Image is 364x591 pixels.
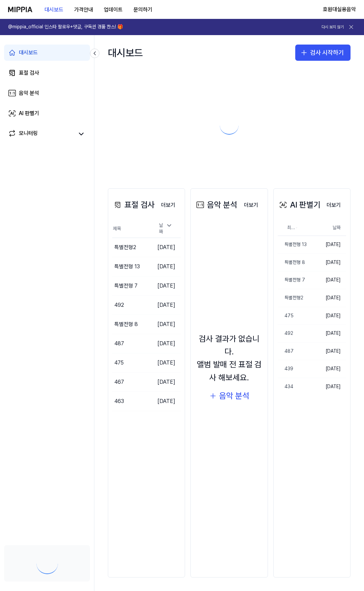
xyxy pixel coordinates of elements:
div: AI 판별기 [19,109,39,117]
a: 특별전형 13 [278,236,307,253]
a: 모니터링 [8,129,74,139]
div: 대시보드 [108,42,143,63]
div: 검사 결과가 없습니다. 앨범 발매 전 표절 검사 해보세요. [195,332,263,384]
button: 음악 분석 [209,389,249,402]
button: 업데이트 [98,3,128,17]
div: 492 [278,330,293,337]
div: 모니터링 [19,129,38,139]
div: 467 [114,378,124,386]
button: 더보기 [156,198,181,212]
td: [DATE] [307,289,346,307]
div: 492 [114,301,124,309]
div: 음악 분석 [195,198,237,211]
td: [DATE] [151,315,181,334]
a: 492 [278,325,307,342]
a: 439 [278,360,307,378]
h1: @mippia_official 인스타 팔로우+댓글, 구독권 경품 찬스! 🎁 [8,24,123,30]
td: [DATE] [151,372,181,392]
td: [DATE] [151,353,181,372]
button: 더보기 [321,198,346,212]
a: 더보기 [156,198,181,212]
a: 음악 분석 [4,85,90,101]
a: 대시보드 [4,45,90,61]
div: 특별전형 13 [278,241,307,248]
td: [DATE] [151,295,181,315]
div: 487 [114,340,124,348]
div: 특별전형2 [278,295,303,301]
div: 475 [114,359,124,367]
a: 특별전형 8 [278,254,307,271]
td: [DATE] [307,325,346,343]
div: 439 [278,366,293,372]
td: [DATE] [151,257,181,276]
a: 특별전형2 [278,289,307,307]
td: [DATE] [151,392,181,411]
div: 463 [114,397,124,405]
button: 검사 시작하기 [295,45,351,61]
td: [DATE] [307,378,346,396]
td: [DATE] [151,276,181,295]
div: 특별전형2 [114,243,136,251]
button: 다시 보지 않기 [322,24,344,30]
div: 대시보드 [19,49,38,57]
a: 특별전형 7 [278,271,307,289]
div: 특별전형 7 [278,277,305,284]
td: [DATE] [307,271,346,289]
a: 434 [278,378,307,396]
a: 더보기 [321,198,346,212]
div: 음악 분석 [19,89,39,97]
td: [DATE] [307,236,346,254]
button: 호원대실용음악 [323,5,356,14]
button: 문의하기 [128,3,158,17]
td: [DATE] [151,334,181,353]
td: [DATE] [307,307,346,325]
a: 487 [278,343,307,360]
a: 475 [278,307,307,325]
a: 업데이트 [98,0,128,19]
img: logo [8,7,32,12]
a: 표절 검사 [4,65,90,81]
td: [DATE] [307,253,346,271]
div: AI 판별기 [278,198,321,211]
div: 표절 검사 [112,198,155,211]
a: 더보기 [239,198,264,212]
th: 날짜 [307,220,346,236]
button: 가격안내 [69,3,98,17]
div: 434 [278,383,293,390]
div: 날짜 [156,220,175,237]
div: 표절 검사 [19,69,39,77]
div: 특별전형 8 [278,259,305,266]
button: 더보기 [239,198,264,212]
td: [DATE] [307,360,346,378]
th: 제목 [112,220,151,238]
div: 특별전형 7 [114,282,138,290]
td: [DATE] [307,342,346,360]
div: 특별전형 13 [114,263,140,271]
div: 487 [278,348,294,355]
a: AI 판별기 [4,105,90,122]
div: 475 [278,313,294,319]
td: [DATE] [151,238,181,257]
div: 특별전형 8 [114,320,138,328]
button: 대시보드 [39,3,69,17]
div: 음악 분석 [219,389,249,402]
